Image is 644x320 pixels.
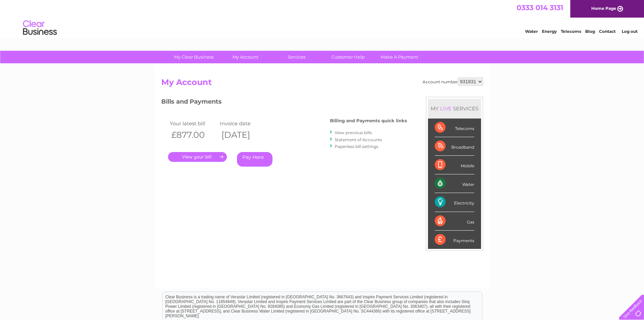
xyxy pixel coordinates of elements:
[330,118,407,123] h4: Billing and Payments quick links
[585,29,595,34] a: Blog
[161,97,407,109] h3: Bills and Payments
[525,29,538,34] a: Water
[435,137,474,156] div: Broadband
[435,156,474,174] div: Mobile
[168,152,227,162] a: .
[23,18,57,38] img: logo.png
[372,51,427,63] a: Make A Payment
[218,128,268,142] th: [DATE]
[542,29,557,34] a: Energy
[163,4,482,33] div: Clear Business is a trading name of Verastar Limited (registered in [GEOGRAPHIC_DATA] No. 3667643...
[237,152,272,167] a: Pay Here
[168,119,218,128] td: Your latest bill
[320,51,376,63] a: Customer Help
[217,51,273,63] a: My Account
[166,51,222,63] a: My Clear Business
[161,78,483,90] h2: My Account
[435,174,474,193] div: Water
[335,130,372,135] a: View previous bills
[335,144,378,149] a: Paperless bill settings
[622,29,638,34] a: Log out
[517,3,563,12] a: 0333 014 3131
[435,193,474,212] div: Electricity
[335,137,382,142] a: Statement of Accounts
[168,128,218,142] th: £877.00
[561,29,581,34] a: Telecoms
[599,29,616,34] a: Contact
[423,78,483,86] div: Account number
[439,105,453,112] div: LIVE
[218,119,268,128] td: Invoice date
[435,212,474,231] div: Gas
[428,99,481,118] div: MY SERVICES
[435,119,474,137] div: Telecoms
[435,231,474,249] div: Payments
[269,51,325,63] a: Services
